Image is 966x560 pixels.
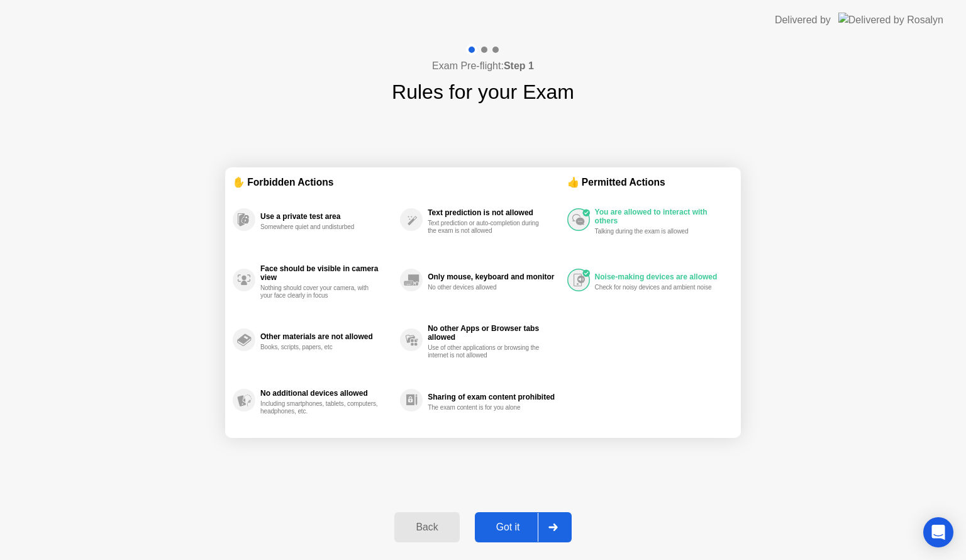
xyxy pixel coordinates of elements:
div: No other devices allowed [428,284,547,291]
div: Text prediction is not allowed [428,208,560,217]
div: No additional devices allowed [260,389,394,398]
div: Open Intercom Messenger [923,517,953,547]
b: Step 1 [504,60,534,71]
div: Other materials are not allowed [260,332,394,341]
h4: Exam Pre-flight: [432,59,534,74]
div: Use a private test area [260,212,394,221]
div: Text prediction or auto-completion during the exam is not allowed [428,220,547,235]
div: ✋ Forbidden Actions [233,175,567,189]
div: Use of other applications or browsing the internet is not allowed [428,344,547,359]
div: Got it [479,522,538,533]
div: Books, scripts, papers, etc [260,344,379,351]
div: Including smartphones, tablets, computers, headphones, etc. [260,400,379,415]
div: Delivered by [775,13,831,28]
div: Back [398,522,455,533]
div: The exam content is for you alone [428,404,547,412]
img: Delivered by Rosalyn [838,13,943,27]
div: Only mouse, keyboard and monitor [428,272,560,281]
div: You are allowed to interact with others [595,208,727,225]
button: Back [394,512,459,542]
button: Got it [475,512,572,542]
div: No other Apps or Browser tabs allowed [428,324,560,342]
div: Talking during the exam is allowed [595,228,714,235]
div: Face should be visible in camera view [260,264,394,282]
div: 👍 Permitted Actions [567,175,733,189]
div: Nothing should cover your camera, with your face clearly in focus [260,284,379,300]
div: Somewhere quiet and undisturbed [260,223,379,231]
div: Noise-making devices are allowed [595,272,727,281]
div: Check for noisy devices and ambient noise [595,284,714,291]
div: Sharing of exam content prohibited [428,393,560,401]
h1: Rules for your Exam [392,77,574,107]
